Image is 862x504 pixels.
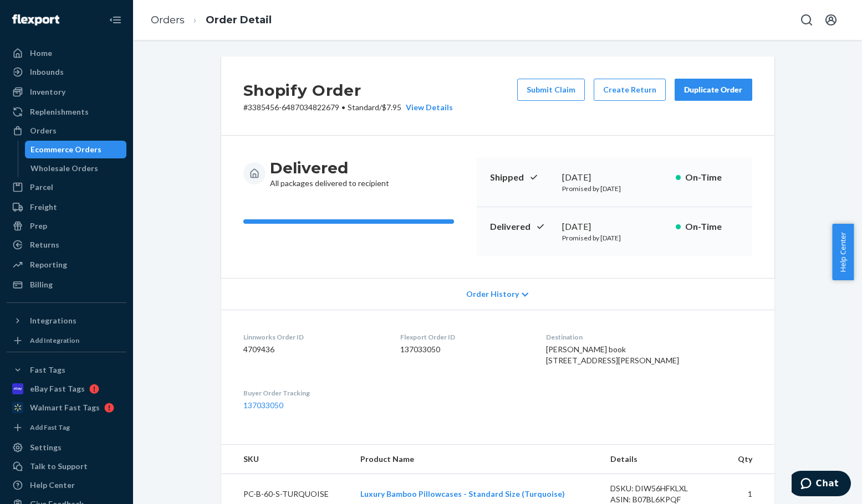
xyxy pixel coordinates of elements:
[7,217,126,235] a: Prep
[30,239,59,250] div: Returns
[30,480,75,491] div: Help Center
[7,421,126,434] a: Add Fast Tag
[7,312,126,330] button: Integrations
[243,400,283,410] a: 137033050
[25,160,127,177] a: Wholesale Orders
[675,79,752,101] button: Duplicate Order
[243,388,383,398] dt: Buyer Order Tracking
[7,178,126,196] a: Parcel
[142,4,280,37] ol: breadcrumbs
[30,402,100,413] div: Walmart Fast Tags
[243,102,453,113] p: # 3385456-6487034822679 / $7.95
[30,259,67,270] div: Reporting
[7,122,126,140] a: Orders
[270,158,389,178] h3: Delivered
[466,289,519,300] span: Order History
[30,48,52,59] div: Home
[30,163,98,174] div: Wholesale Orders
[820,9,842,31] button: Open account menu
[30,86,65,97] div: Inventory
[206,14,272,26] a: Order Detail
[685,171,739,184] p: On-Time
[348,102,379,112] span: Standard
[685,220,739,233] p: On-Time
[30,364,65,376] div: Fast Tags
[7,476,126,494] a: Help Center
[832,224,854,280] button: Help Center
[7,103,126,121] a: Replenishments
[360,489,565,498] a: Luxury Bamboo Pillowcases - Standard Size (Turquoise)
[517,79,585,101] button: Submit Claim
[546,344,679,365] span: [PERSON_NAME] book [STREET_ADDRESS][PERSON_NAME]
[221,445,352,474] th: SKU
[400,344,528,355] dd: 137033050
[490,171,553,184] p: Shipped
[7,439,126,456] a: Settings
[723,445,774,474] th: Qty
[30,125,57,136] div: Orders
[25,141,127,158] a: Ecommerce Orders
[30,336,79,345] div: Add Integration
[562,171,667,184] div: [DATE]
[594,79,666,101] button: Create Return
[7,276,126,294] a: Billing
[30,144,101,155] div: Ecommerce Orders
[30,182,53,193] div: Parcel
[7,380,126,398] a: eBay Fast Tags
[601,445,723,474] th: Details
[401,102,453,113] button: View Details
[104,9,126,31] button: Close Navigation
[7,361,126,379] button: Fast Tags
[30,461,88,472] div: Talk to Support
[151,14,185,26] a: Orders
[7,236,126,254] a: Returns
[30,220,47,232] div: Prep
[562,220,667,233] div: [DATE]
[341,102,345,112] span: •
[30,279,53,290] div: Billing
[7,256,126,274] a: Reporting
[490,220,553,233] p: Delivered
[30,202,57,213] div: Freight
[795,9,818,31] button: Open Search Box
[30,106,89,117] div: Replenishments
[270,158,389,189] div: All packages delivered to recipient
[562,233,667,243] p: Promised by [DATE]
[12,14,59,25] img: Flexport logo
[7,399,126,416] a: Walmart Fast Tags
[243,332,383,342] dt: Linnworks Order ID
[30,315,76,326] div: Integrations
[546,332,752,342] dt: Destination
[7,334,126,347] a: Add Integration
[7,457,126,475] button: Talk to Support
[7,63,126,81] a: Inbounds
[7,44,126,62] a: Home
[30,383,85,394] div: eBay Fast Tags
[562,184,667,193] p: Promised by [DATE]
[400,332,528,342] dt: Flexport Order ID
[7,198,126,216] a: Freight
[30,66,64,78] div: Inbounds
[610,483,715,494] div: DSKU: DIW56HFKLXL
[792,471,851,498] iframe: Opens a widget where you can chat to one of our agents
[30,442,62,453] div: Settings
[243,79,453,102] h2: Shopify Order
[30,423,70,432] div: Add Fast Tag
[7,83,126,101] a: Inventory
[351,445,601,474] th: Product Name
[243,344,383,355] dd: 4709436
[684,84,743,95] div: Duplicate Order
